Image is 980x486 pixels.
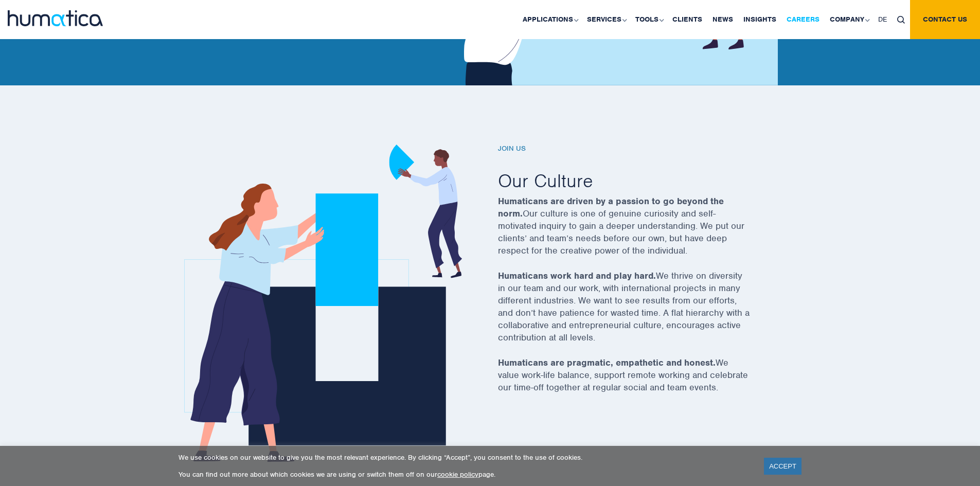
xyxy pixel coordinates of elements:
span: DE [878,15,887,24]
h2: Our Culture [498,169,776,192]
strong: Humaticans work hard and play hard. [498,270,656,281]
p: You can find out more about which cookies we are using or switch them off on our page. [179,470,751,479]
strong: Humaticans are pragmatic, empathetic and honest. [498,357,716,368]
a: cookie policy [437,470,478,479]
p: We thrive on diversity in our team and our work, with international projects in many different in... [498,269,776,356]
strong: Humaticans are driven by a passion to go beyond the norm. [498,195,724,219]
a: ACCEPT [764,458,801,475]
h6: Join us [498,145,776,153]
p: We use cookies on our website to give you the most relevant experience. By clicking “Accept”, you... [179,453,751,462]
img: search_icon [897,16,905,24]
p: Our culture is one of genuine curiosity and self-motivated inquiry to gain a deeper understanding... [498,195,776,269]
p: We value work-life balance, support remote working and celebrate our time-off together at regular... [498,356,776,406]
img: logo [8,10,103,26]
img: career_img2 [184,145,462,462]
